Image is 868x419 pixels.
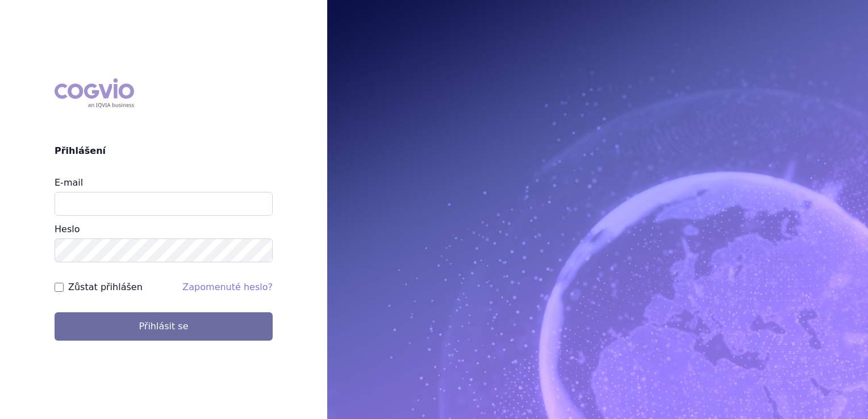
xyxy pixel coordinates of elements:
label: E-mail [55,177,83,188]
label: Heslo [55,224,80,234]
h2: Přihlášení [55,144,273,158]
button: Přihlásit se [55,312,273,341]
label: Zůstat přihlášen [68,280,143,294]
div: COGVIO [55,78,134,108]
a: Zapomenuté heslo? [182,282,273,292]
